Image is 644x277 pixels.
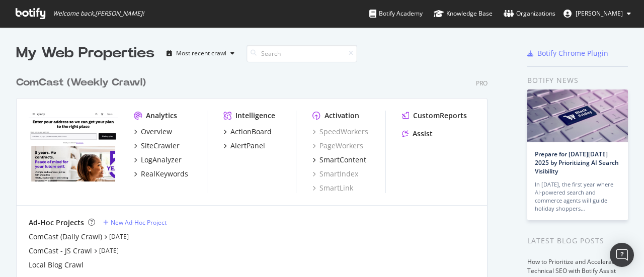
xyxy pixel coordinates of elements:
[29,111,118,182] img: www.xfinity.com
[29,260,84,270] a: Local Blog Crawl
[109,232,129,241] a: [DATE]
[99,246,119,255] a: [DATE]
[402,111,467,121] a: CustomReports
[134,127,172,137] a: Overview
[134,169,188,179] a: RealKeywords
[141,141,180,151] div: SiteCrawler
[325,111,359,121] div: Activation
[230,141,265,151] div: AlertPanel
[235,111,275,121] div: Intelligence
[141,127,172,137] div: Overview
[537,48,608,58] div: Botify Chrome Plugin
[29,246,92,256] a: ComCast - JS Crawl
[111,218,167,227] div: New Ad-Hoc Project
[527,257,617,275] a: How to Prioritize and Accelerate Technical SEO with Botify Assist
[16,75,150,90] a: ComCast (Weekly Crawl)
[146,111,177,121] div: Analytics
[402,129,433,139] a: Assist
[141,169,188,179] div: RealKeywords
[134,141,180,151] a: SiteCrawler
[312,127,368,137] a: SpeedWorkers
[319,155,366,165] div: SmartContent
[413,111,467,121] div: CustomReports
[527,48,608,58] a: Botify Chrome Plugin
[230,127,272,137] div: ActionBoard
[527,235,628,246] div: Latest Blog Posts
[223,127,272,137] a: ActionBoard
[312,169,358,179] a: SmartIndex
[312,155,366,165] a: SmartContent
[576,9,623,18] span: Eric Regan
[312,183,353,193] a: SmartLink
[312,141,363,151] a: PageWorkers
[535,150,619,175] a: Prepare for [DATE][DATE] 2025 by Prioritizing AI Search Visibility
[527,89,628,142] img: Prepare for Black Friday 2025 by Prioritizing AI Search Visibility
[16,43,154,63] div: My Web Properties
[103,218,167,227] a: New Ad-Hoc Project
[555,6,639,22] button: [PERSON_NAME]
[413,129,433,139] div: Assist
[476,79,488,87] div: Pro
[176,50,226,56] div: Most recent crawl
[610,243,634,267] div: Open Intercom Messenger
[134,155,182,165] a: LogAnalyzer
[535,180,620,213] div: In [DATE], the first year where AI-powered search and commerce agents will guide holiday shoppers…
[369,9,423,19] div: Botify Academy
[29,232,102,242] a: ComCast (Daily Crawl)
[29,218,84,228] div: Ad-Hoc Projects
[163,45,238,61] button: Most recent crawl
[434,9,493,19] div: Knowledge Base
[504,9,555,19] div: Organizations
[247,45,357,62] input: Search
[527,75,628,86] div: Botify news
[53,10,144,18] span: Welcome back, [PERSON_NAME] !
[223,141,265,151] a: AlertPanel
[141,155,182,165] div: LogAnalyzer
[16,75,146,90] div: ComCast (Weekly Crawl)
